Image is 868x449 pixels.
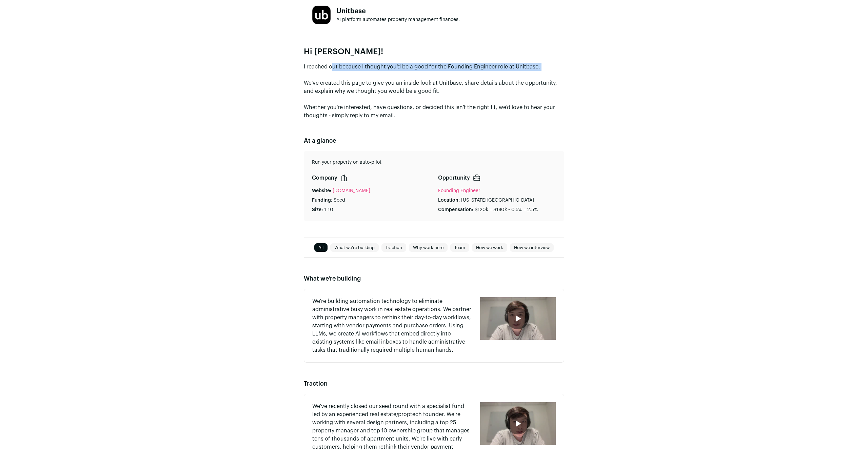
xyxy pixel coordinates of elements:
[312,197,332,204] p: Funding:
[381,244,406,252] a: Traction
[304,46,564,57] p: Hi [PERSON_NAME]!
[324,206,333,213] p: 1-10
[438,197,460,204] p: Location:
[336,17,460,22] span: AI platform automates property management finances.
[461,197,534,204] p: [US_STATE][GEOGRAPHIC_DATA]
[472,244,507,252] a: How we work
[333,187,370,194] a: [DOMAIN_NAME]
[409,244,448,252] a: Why work here
[312,174,337,182] p: Company
[330,244,379,252] a: What we're building
[304,136,564,145] h2: At a glance
[336,8,460,15] h1: Unitbase
[304,274,564,283] h2: What we're building
[312,159,556,166] p: Run your property on auto-pilot
[312,6,331,24] img: 180d8d1040b0dd663c9337dc679c1304ca7ec8217767d6a0a724e31ff9c1dc78.jpg
[312,297,472,354] p: We're building automation technology to eliminate administrative busy work in real estate operati...
[312,187,331,194] p: Website:
[314,244,328,252] a: All
[438,188,480,193] a: Founding Engineer
[438,174,470,182] p: Opportunity
[334,197,345,204] p: Seed
[438,206,473,213] p: Compensation:
[475,206,538,213] p: $120k – $180k • 0.5% – 2.5%
[312,206,323,213] p: Size:
[304,63,564,120] p: I reached out because I thought you'd be a good for the Founding Engineer role at Unitbase. We've...
[450,244,469,252] a: Team
[510,244,554,252] a: How we interview
[304,379,564,388] h2: Traction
